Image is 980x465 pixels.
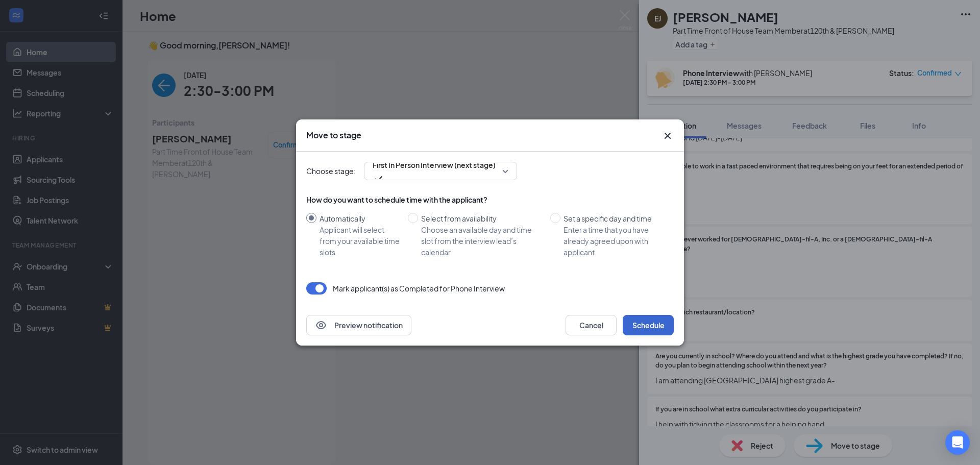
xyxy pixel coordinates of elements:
div: Enter a time that you have already agreed upon with applicant [563,224,666,258]
span: Choose stage: [306,165,356,177]
button: EyePreview notification [306,315,411,335]
svg: Cross [661,130,674,142]
h3: Move to stage [306,130,361,141]
p: Mark applicant(s) as Completed for Phone Interview [333,283,505,293]
div: Set a specific day and time [563,213,666,224]
div: Choose an available day and time slot from the interview lead’s calendar [421,224,542,258]
button: Close [661,130,674,142]
svg: Eye [315,319,327,331]
button: Cancel [566,315,617,335]
div: Open Intercom Messenger [945,430,970,455]
div: How do you want to schedule time with the applicant? [306,194,674,205]
button: Schedule [623,315,674,335]
span: First In Person Interview (next stage) [373,157,496,173]
div: Select from availability [421,213,542,224]
div: Automatically [320,213,400,224]
svg: Checkmark [373,173,385,185]
div: Applicant will select from your available time slots [320,224,400,258]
